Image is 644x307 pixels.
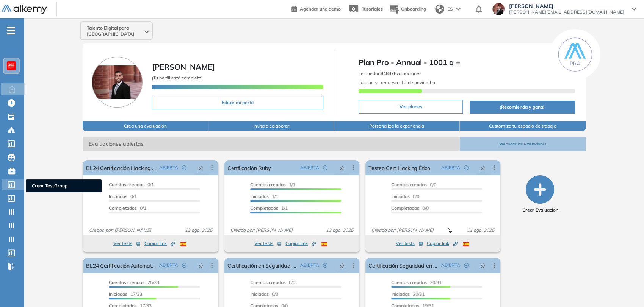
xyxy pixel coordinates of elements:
span: 0/1 [109,205,146,211]
span: 0/1 [109,193,137,199]
button: pushpin [475,162,491,174]
span: Iniciadas [109,193,127,199]
span: pushpin [480,262,486,268]
span: Crear Evaluación [522,207,558,213]
button: Ver todas las evaluaciones [460,137,586,151]
span: 1/1 [250,205,288,211]
span: ES [447,6,453,12]
button: Ver tests [396,239,423,248]
span: 0/1 [109,182,154,187]
button: Personaliza la experiencia [334,121,460,131]
button: Crea una evaluación [83,121,208,131]
span: 11 ago. 2025 [464,227,497,234]
span: 12 ago. 2025 [323,227,356,234]
button: pushpin [475,259,491,271]
span: check-circle [464,165,469,170]
button: Crear Evaluación [522,175,558,213]
span: Iniciadas [250,193,269,199]
span: Cuentas creadas [109,279,144,285]
a: BL24 Certificación Hacking Ético [86,160,156,175]
div: Widget de chat [508,219,644,307]
span: 1/1 [250,193,278,199]
span: Plan Pro - Annual - 1001 a + [359,57,575,68]
span: 20/31 [391,291,425,297]
span: Copiar link [427,240,458,247]
span: ABIERTA [159,164,178,171]
span: ABIERTA [441,262,460,269]
span: Iniciadas [391,193,410,199]
button: Copiar link [144,239,175,248]
button: pushpin [193,259,209,271]
img: arrow [456,8,461,11]
span: Completados [250,205,278,211]
span: ABIERTA [441,164,460,171]
span: 20/31 [391,279,442,285]
span: Completados [109,205,137,211]
button: Ver planes [359,100,463,114]
span: check-circle [323,165,327,170]
button: Ver tests [113,239,141,248]
span: 0/0 [391,182,436,187]
span: 0/0 [391,193,419,199]
span: pushpin [480,165,486,171]
span: Cuentas creadas [109,182,144,187]
img: ESP [180,242,186,246]
a: Certificación Ruby [227,160,271,175]
button: Copiar link [427,239,458,248]
a: BL24 Certificación Automatización de Pruebas [86,258,156,273]
span: Talento Digital para [GEOGRAPHIC_DATA] [87,25,143,37]
span: Cuentas creadas [391,279,427,285]
button: Customiza tu espacio de trabajo [460,121,586,131]
span: pushpin [339,262,345,268]
span: Iniciadas [250,291,269,297]
span: check-circle [182,263,186,268]
span: Cuentas creadas [250,279,286,285]
img: Foto de perfil [92,57,143,108]
span: ABIERTA [300,164,319,171]
span: 0/0 [250,279,295,285]
span: [PERSON_NAME] [152,62,215,72]
button: ¡Recomienda y gana! [470,101,575,114]
span: Creado por: [PERSON_NAME] [368,227,437,234]
button: pushpin [193,162,209,174]
button: Copiar link [285,239,316,248]
img: Logo [2,5,47,14]
button: Editar mi perfil [152,96,323,109]
a: Testeo Cert Hacking Ético [368,160,430,175]
a: Agendar una demo [291,4,341,13]
span: Agendar una demo [300,6,341,12]
img: ESP [321,242,327,246]
span: [PERSON_NAME][EMAIL_ADDRESS][DOMAIN_NAME] [509,9,624,15]
span: [PERSON_NAME] [509,3,624,9]
img: ESP [463,242,469,246]
span: ABIERTA [159,262,178,269]
span: Iniciadas [109,291,127,297]
span: 0/0 [391,205,429,211]
span: Onboarding [401,6,426,12]
span: Cuentas creadas [391,182,427,187]
span: Tutoriales [362,6,383,12]
span: pushpin [339,165,345,171]
span: Creado por: [PERSON_NAME] [86,227,154,234]
span: Te quedan Evaluaciones [359,70,421,76]
span: Iniciadas [391,291,410,297]
span: Tu plan se renueva el [359,79,437,85]
span: 0/0 [250,291,278,297]
span: 17/33 [109,291,142,297]
span: 1/1 [250,182,295,187]
span: ¡Tu perfil está completo! [152,75,202,81]
button: pushpin [334,162,350,174]
span: Copiar link [144,240,175,247]
span: check-circle [464,263,469,268]
button: Invita a colaborar [208,121,334,131]
span: pushpin [198,165,204,171]
button: pushpin [334,259,350,271]
i: - [7,30,15,31]
span: Evaluaciones abiertas [83,137,460,151]
span: Completados [391,205,419,211]
a: Certificación Seguridad en Sistemas Operativos [368,258,438,273]
img: world [435,5,444,14]
a: Certificación en Seguridad en Redes [227,258,297,273]
button: Ver tests [254,239,282,248]
span: 13 ago. 2025 [182,227,215,234]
